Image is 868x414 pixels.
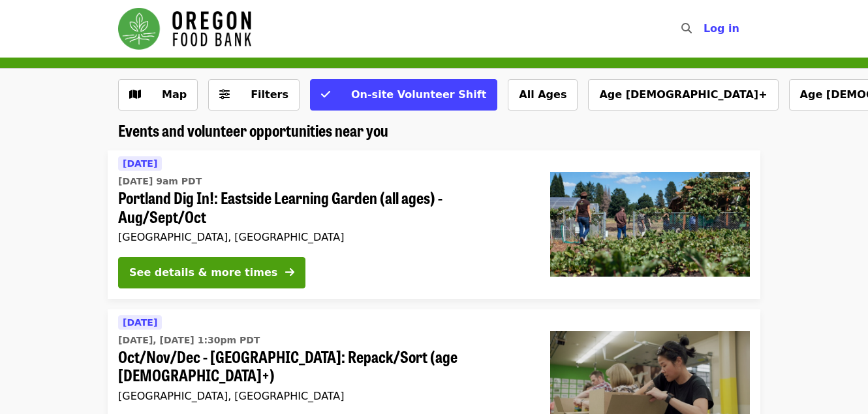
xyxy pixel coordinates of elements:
[118,257,305,288] button: See details & more times
[118,175,202,188] time: [DATE] 9am PDT
[118,188,529,226] span: Portland Dig In!: Eastside Learning Garden (all ages) - Aug/Sept/Oct
[251,88,288,101] span: Filters
[108,150,760,299] a: See details for "Portland Dig In!: Eastside Learning Garden (all ages) - Aug/Sept/Oct"
[118,118,388,141] span: Events and volunteer opportunities near you
[118,390,529,402] div: [GEOGRAPHIC_DATA], [GEOGRAPHIC_DATA]
[129,88,141,101] i: map icon
[508,79,578,111] button: All Ages
[118,79,198,111] button: Show map view
[129,265,277,281] div: See details & more times
[208,79,300,111] button: Filters (0 selected)
[118,231,529,243] div: [GEOGRAPHIC_DATA], [GEOGRAPHIC_DATA]
[118,8,251,50] img: Oregon Food Bank - Home
[123,158,157,169] span: [DATE]
[285,266,294,279] i: arrow-right icon
[118,347,529,385] span: Oct/Nov/Dec - [GEOGRAPHIC_DATA]: Repack/Sort (age [DEMOGRAPHIC_DATA]+)
[693,16,750,42] button: Log in
[118,334,260,347] time: [DATE], [DATE] 1:30pm PDT
[162,88,187,101] span: Map
[700,13,710,44] input: Search
[123,317,157,328] span: [DATE]
[219,88,230,101] i: sliders-h icon
[310,79,497,111] button: On-site Volunteer Shift
[588,79,778,111] button: Age [DEMOGRAPHIC_DATA]+
[681,22,692,35] i: search icon
[550,172,750,277] img: Portland Dig In!: Eastside Learning Garden (all ages) - Aug/Sept/Oct organized by Oregon Food Bank
[321,88,330,101] i: check icon
[704,22,739,35] span: Log in
[351,88,486,101] span: On-site Volunteer Shift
